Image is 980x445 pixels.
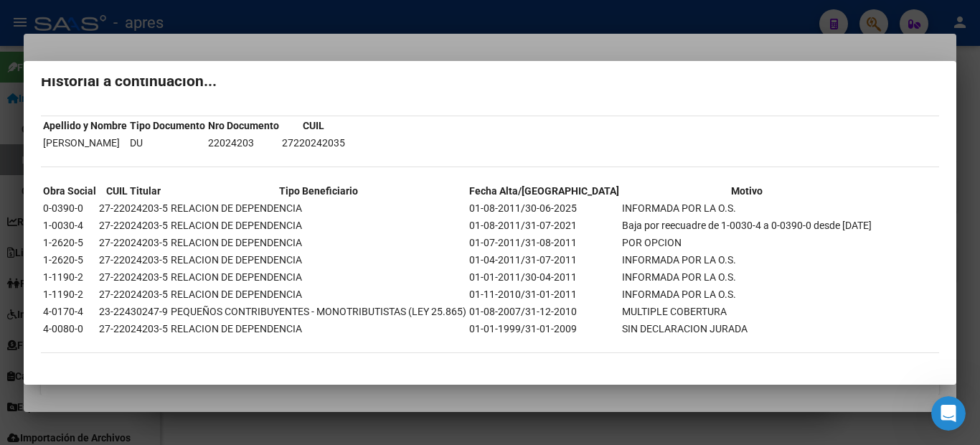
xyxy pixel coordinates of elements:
[98,321,169,337] td: 27-22024203-5
[42,200,97,216] td: 0-0390-0
[129,118,206,133] th: Tipo Documento
[621,183,872,199] th: Motivo
[42,304,97,319] td: 4-0170-4
[170,321,467,337] td: RELACION DE DEPENDENCIA
[468,252,620,268] td: 01-04-2011/31-07-2011
[98,200,169,216] td: 27-22024203-5
[621,217,872,233] td: Baja por reecuadre de 1-0030-4 a 0-0390-0 desde [DATE]
[621,252,872,268] td: INFORMADA POR LA O.S.
[98,183,169,199] th: CUIL Titular
[170,200,467,216] td: RELACION DE DEPENDENCIA
[468,200,620,216] td: 01-08-2011/30-06-2025
[468,217,620,233] td: 01-08-2011/31-07-2021
[621,235,872,250] td: POR OPCION
[98,217,169,233] td: 27-22024203-5
[129,135,206,151] td: DU
[931,396,966,431] iframe: Intercom live chat
[42,269,97,285] td: 1-1190-2
[468,269,620,285] td: 01-01-2011/30-04-2011
[170,269,467,285] td: RELACION DE DEPENDENCIA
[170,217,467,233] td: RELACION DE DEPENDENCIA
[98,235,169,250] td: 27-22024203-5
[468,321,620,337] td: 01-01-1999/31-01-2009
[98,269,169,285] td: 27-22024203-5
[41,74,939,88] h2: Historial a continuación...
[98,286,169,302] td: 27-22024203-5
[42,286,97,302] td: 1-1190-2
[42,135,128,151] td: [PERSON_NAME]
[42,321,97,337] td: 4-0080-0
[170,252,467,268] td: RELACION DE DEPENDENCIA
[42,252,97,268] td: 1-2620-5
[42,235,97,250] td: 1-2620-5
[621,200,872,216] td: INFORMADA POR LA O.S.
[621,304,872,319] td: MULTIPLE COBERTURA
[98,304,169,319] td: 23-22430247-9
[468,304,620,319] td: 01-08-2007/31-12-2010
[170,304,467,319] td: PEQUEÑOS CONTRIBUYENTES - MONOTRIBUTISTAS (LEY 25.865)
[98,252,169,268] td: 27-22024203-5
[468,235,620,250] td: 01-07-2011/31-08-2011
[468,286,620,302] td: 01-11-2010/31-01-2011
[281,135,346,151] td: 27220242035
[468,183,620,199] th: Fecha Alta/[GEOGRAPHIC_DATA]
[42,183,97,199] th: Obra Social
[281,118,346,133] th: CUIL
[42,118,128,133] th: Apellido y Nombre
[170,183,467,199] th: Tipo Beneficiario
[170,235,467,250] td: RELACION DE DEPENDENCIA
[621,286,872,302] td: INFORMADA POR LA O.S.
[621,321,872,337] td: SIN DECLARACION JURADA
[207,118,280,133] th: Nro Documento
[621,269,872,285] td: INFORMADA POR LA O.S.
[170,286,467,302] td: RELACION DE DEPENDENCIA
[207,135,280,151] td: 22024203
[42,217,97,233] td: 1-0030-4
